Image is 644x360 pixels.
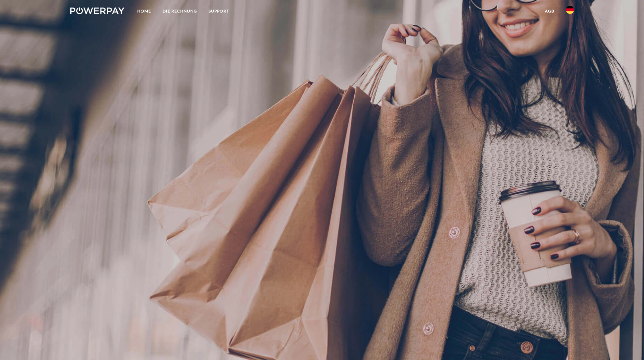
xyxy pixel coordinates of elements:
[539,5,560,17] a: agb
[203,5,235,17] a: SUPPORT
[70,7,125,14] img: logo-powerpay-white.svg
[157,5,203,17] a: DIE RECHNUNG
[566,6,574,14] img: de
[132,5,157,17] a: Home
